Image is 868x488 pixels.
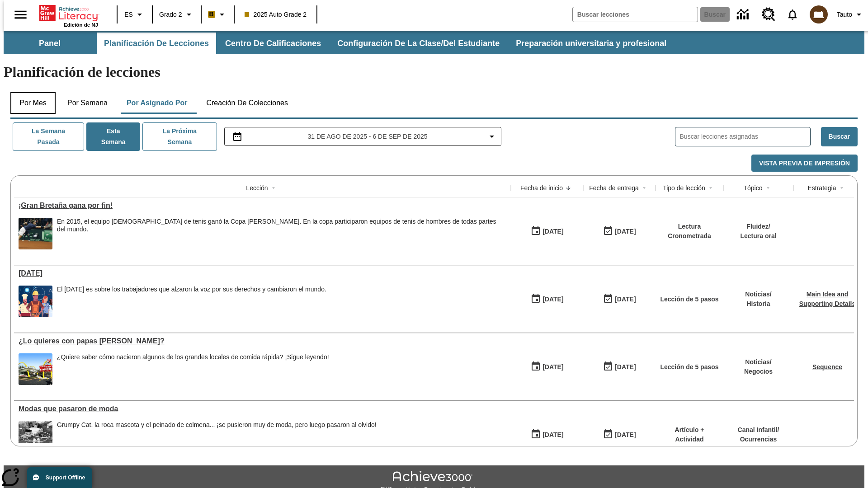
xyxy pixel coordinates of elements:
[528,426,566,443] button: 07/19/25: Primer día en que estuvo disponible la lección
[124,10,133,19] span: ES
[4,64,864,80] h1: Planificación de lecciones
[520,183,563,192] div: Fecha de inicio
[19,421,52,453] img: foto en blanco y negro de una chica haciendo girar unos hula-hulas en la década de 1950
[19,405,506,413] a: Modas que pasaron de moda, Lecciones
[57,421,377,429] div: Grumpy Cat, la roca mascota y el peinado de colmena... ¡se pusieron muy de moda, pero luego pasar...
[86,122,140,151] button: Esta semana
[600,223,639,240] button: 09/07/25: Último día en que podrá accederse la lección
[743,183,762,192] div: Tópico
[19,202,506,210] a: ¡Gran Bretaña gana por fin!, Lecciones
[740,222,776,231] p: Fluidez /
[810,5,828,23] img: avatar image
[680,130,810,143] input: Buscar lecciones asignadas
[27,467,92,488] button: Support Offline
[799,291,855,307] a: Main Idea and Supporting Details
[120,6,149,23] button: Lenguaje: ES, Selecciona un idioma
[19,269,506,277] div: Día del Trabajo
[245,10,307,19] span: 2025 Auto Grade 2
[663,183,705,192] div: Tipo de lección
[142,122,217,151] button: La próxima semana
[833,6,868,23] button: Perfil/Configuración
[756,2,781,27] a: Centro de recursos, Se abrirá en una pestaña nueva.
[57,353,329,361] div: ¿Quiere saber cómo nacieron algunos de los grandes locales de comida rápida? ¡Sigue leyendo!
[807,183,836,192] div: Estrategia
[159,10,182,19] span: Grado 2
[836,183,847,193] button: Sort
[763,183,774,193] button: Sort
[5,33,95,54] button: Panel
[64,22,98,28] span: Edición de NJ
[268,183,279,193] button: Sort
[542,361,563,373] div: [DATE]
[204,6,231,23] button: Boost El color de la clase es anaranjado claro. Cambiar el color de la clase.
[705,183,716,193] button: Sort
[744,357,773,367] p: Noticias /
[57,353,329,385] div: ¿Quiere saber cómo nacieron algunos de los grandes locales de comida rápida? ¡Sigue leyendo!
[218,33,328,54] button: Centro de calificaciones
[46,474,85,481] span: Support Offline
[745,299,771,309] p: Historia
[660,295,718,304] p: Lección de 5 pasos
[751,155,858,172] button: Vista previa de impresión
[246,183,268,192] div: Lección
[19,269,506,277] a: Día del Trabajo, Lecciones
[660,425,719,444] p: Artículo + Actividad
[97,33,216,54] button: Planificación de lecciones
[199,92,295,114] button: Creación de colecciones
[57,218,506,249] div: En 2015, el equipo británico de tenis ganó la Copa Davis. En la copa participaron equipos de teni...
[600,426,639,443] button: 06/30/26: Último día en que podrá accederse la lección
[10,92,56,114] button: Por mes
[528,223,566,240] button: 09/01/25: Primer día en que estuvo disponible la lección
[57,286,326,293] div: El [DATE] es sobre los trabajadores que alzaron la voz por sus derechos y cambiaron el mundo.
[19,337,506,345] a: ¿Lo quieres con papas fritas?, Lecciones
[19,353,52,385] img: Uno de los primeros locales de McDonald's, con el icónico letrero rojo y los arcos amarillos.
[4,31,864,54] div: Subbarra de navegación
[740,231,776,241] p: Lectura oral
[615,429,636,441] div: [DATE]
[837,10,852,19] span: Tauto
[486,131,497,142] svg: Collapse Date Range Filter
[7,1,34,28] button: Abrir el menú lateral
[812,363,842,371] a: Sequence
[39,4,98,22] a: Portada
[660,362,718,372] p: Lección de 5 pasos
[615,361,636,373] div: [DATE]
[528,291,566,308] button: 09/01/25: Primer día en que estuvo disponible la lección
[600,291,639,308] button: 09/07/25: Último día en que podrá accederse la lección
[307,132,427,141] span: 31 de ago de 2025 - 6 de sep de 2025
[660,222,719,241] p: Lectura Cronometrada
[821,127,858,146] button: Buscar
[330,33,507,54] button: Configuración de la clase/del estudiante
[615,294,636,305] div: [DATE]
[542,294,563,305] div: [DATE]
[639,183,650,193] button: Sort
[39,3,98,28] div: Portada
[528,358,566,375] button: 07/26/25: Primer día en que estuvo disponible la lección
[57,421,377,453] div: Grumpy Cat, la roca mascota y el peinado de colmena... ¡se pusieron muy de moda, pero luego pasar...
[738,425,779,435] p: Canal Infantil /
[573,7,698,22] input: Buscar campo
[156,6,198,23] button: Grado: Grado 2, Elige un grado
[57,218,506,233] div: En 2015, el equipo [DEMOGRAPHIC_DATA] de tenis ganó la Copa [PERSON_NAME]. En la copa participaro...
[4,33,675,54] div: Subbarra de navegación
[744,367,773,376] p: Negocios
[19,218,52,249] img: Tenista británico Andy Murray extendiendo todo su cuerpo para alcanzar una pelota durante un part...
[119,92,195,114] button: Por asignado por
[738,435,779,444] p: Ocurrencias
[615,226,636,237] div: [DATE]
[209,9,214,20] span: B
[600,358,639,375] button: 07/03/26: Último día en que podrá accederse la lección
[509,33,674,54] button: Preparación universitaria y profesional
[19,337,506,345] div: ¿Lo quieres con papas fritas?
[19,202,506,210] div: ¡Gran Bretaña gana por fin!
[57,286,326,317] div: El Día del Trabajo es sobre los trabajadores que alzaron la voz por sus derechos y cambiaron el m...
[19,286,52,317] img: una pancarta con fondo azul muestra la ilustración de una fila de diferentes hombres y mujeres co...
[731,2,756,27] a: Centro de información
[542,429,563,441] div: [DATE]
[228,131,498,142] button: Seleccione el intervalo de fechas opción del menú
[19,405,506,413] div: Modas que pasaron de moda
